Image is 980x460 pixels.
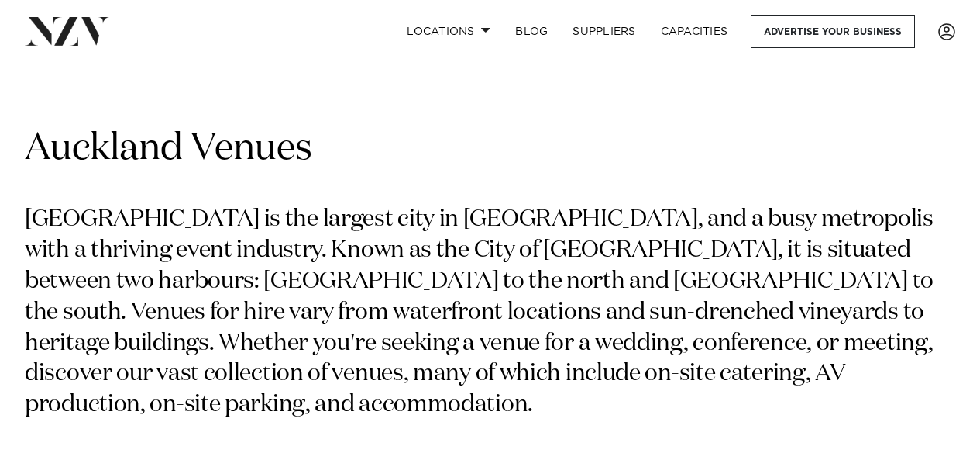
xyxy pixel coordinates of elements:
a: SUPPLIERS [560,15,648,48]
img: nzv-logo.png [25,17,109,45]
h1: Auckland Venues [25,125,955,174]
a: BLOG [503,15,560,48]
a: Locations [394,15,503,48]
a: Advertise your business [751,15,915,48]
p: [GEOGRAPHIC_DATA] is the largest city in [GEOGRAPHIC_DATA], and a busy metropolis with a thriving... [25,205,955,421]
a: Capacities [648,15,741,48]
